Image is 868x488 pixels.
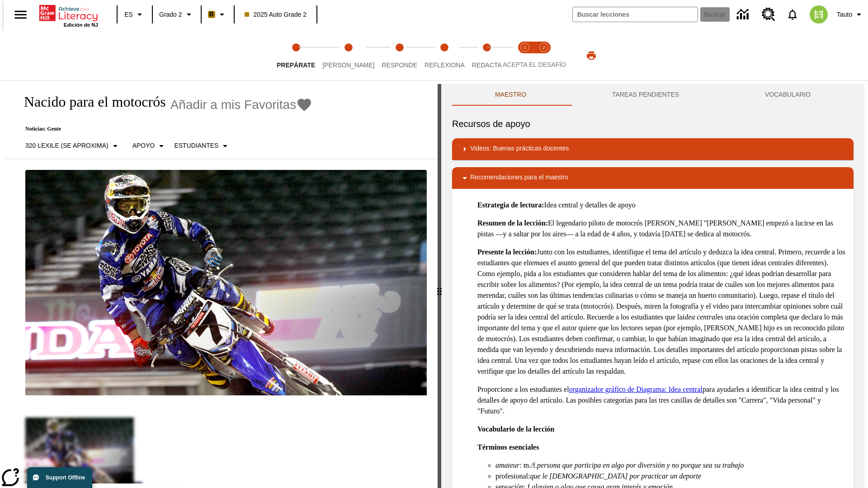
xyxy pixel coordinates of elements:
[159,10,182,19] span: Grado 2
[438,84,441,488] div: Pulsa la tecla de intro o la barra espaciadora y luego presiona las flechas de derecha e izquierd...
[14,94,166,110] h1: Nacido para el motocrós
[804,3,833,26] button: Escoja un nuevo avatar
[477,425,555,433] strong: Vocabulario de la lección
[46,474,85,481] span: Support Offline
[537,461,744,469] em: persona que participa en algo por diversión y no porque sea su trabajo
[277,61,315,69] span: Prepárate
[477,443,539,451] strong: Términos esenciales
[452,138,854,160] div: Videos: Buenas prácticas docentes
[477,384,846,417] p: Proporcione a los estudiantes el para ayudarles a identificar la idea central y los detalles de a...
[174,141,218,150] p: Estudiantes
[465,31,509,80] button: Redacta step 5 of 5
[477,201,544,209] strong: Estrategia de lectura:
[731,2,756,27] a: Centro de información
[245,10,307,19] span: 2025 Auto Grade 2
[495,460,846,471] li: : m./f.
[120,6,149,23] button: Lenguaje: ES, Selecciona un idioma
[503,61,566,68] span: ACEPTA EL DESAFÍO
[542,45,545,50] text: 2
[683,313,717,321] em: idea central
[322,61,374,69] span: [PERSON_NAME]
[417,31,472,80] button: Reflexiona step 4 of 5
[477,200,846,211] p: Idea central y detalles de apoyo
[269,31,322,80] button: Prepárate step 1 of 5
[477,247,846,377] p: Junto con los estudiantes, identifique el tema del artículo y deduzca la idea central. Primero, r...
[577,47,606,64] button: Imprimir
[124,10,133,19] span: ES
[524,45,526,50] text: 1
[14,126,312,132] p: Noticias: Gente
[495,461,519,469] em: amateur
[530,472,701,480] em: que le [DEMOGRAPHIC_DATA] por practicar un deporte
[170,97,313,113] button: Añadir a mis Favoritas - Nacido para el motocrós
[722,84,854,106] button: VOCABULARIO
[4,84,438,483] div: reading
[27,467,92,488] button: Support Offline
[810,5,828,23] img: avatar image
[22,138,124,154] button: Seleccione Lexile, 320 Lexile (Se aproxima)
[837,10,852,19] span: Tauto
[531,31,557,80] button: Acepta el desafío contesta step 2 of 2
[833,6,868,23] button: Perfil/Configuración
[452,117,854,131] h6: Recursos de apoyo
[382,61,417,69] span: Responde
[132,141,155,150] p: Apoyo
[569,84,722,106] button: TAREAS PENDIENTES
[64,22,98,28] span: Edición de NJ
[452,84,854,106] div: Instructional Panel Tabs
[170,138,234,154] button: Seleccionar estudiante
[156,6,198,23] button: Grado: Grado 2, Elige un grado
[170,98,297,112] span: Añadir a mis Favoritas
[756,2,781,27] a: Centro de recursos, Se abrirá en una pestaña nueva.
[495,471,846,482] li: profesional:
[512,31,538,80] button: Acepta el desafío lee step 1 of 2
[7,1,34,28] button: Abrir el menú lateral
[529,259,543,267] em: tema
[472,61,502,69] span: Redacta
[425,61,465,69] span: Reflexiona
[25,141,108,150] p: 320 Lexile (Se aproxima)
[470,173,568,183] p: Recomendaciones para el maestro
[477,248,537,256] strong: Presente la lección:
[25,170,427,396] img: El corredor de motocrós James Stewart vuela por los aires en su motocicleta de montaña
[209,9,214,20] span: B
[452,167,854,189] div: Recomendaciones para el maestro
[477,218,846,239] p: El legendario piloto de motocrós [PERSON_NAME] "[PERSON_NAME] empezó a lucirse en las pistas —y a...
[452,84,569,106] button: Maestro
[315,31,382,80] button: Lee step 2 of 5
[477,219,548,227] strong: Resumen de la lección:
[781,3,804,26] a: Notificaciones
[204,6,231,23] button: Boost El color de la clase es anaranjado claro. Cambiar el color de la clase.
[39,3,98,28] div: Portada
[129,138,171,154] button: Tipo de apoyo, Apoyo
[470,144,569,155] p: Videos: Buenas prácticas docentes
[374,31,425,80] button: Responde step 3 of 5
[441,84,864,488] div: activity
[569,385,703,393] a: organizador gráfico de Diagrama: Idea central
[573,7,698,22] input: Buscar campo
